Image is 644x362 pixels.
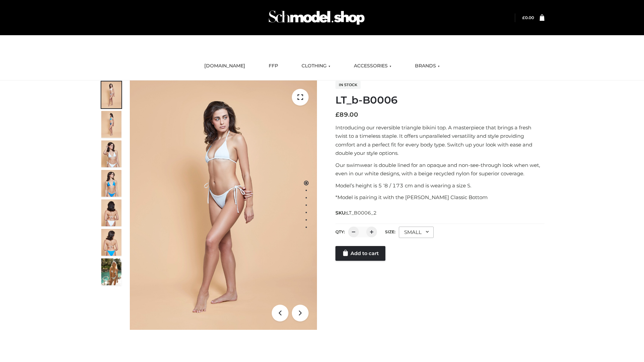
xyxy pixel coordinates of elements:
[335,181,544,190] p: Model’s height is 5 ‘8 / 173 cm and is wearing a size S.
[266,4,367,31] img: Schmodel Admin 964
[199,59,250,73] a: [DOMAIN_NAME]
[522,15,525,20] span: £
[522,15,534,20] bdi: 0.00
[349,59,396,73] a: ACCESSORIES
[101,258,121,285] img: Arieltop_CloudNine_AzureSky2.jpg
[297,59,335,73] a: CLOTHING
[335,111,339,118] span: £
[335,111,358,118] bdi: 89.00
[410,59,445,73] a: BRANDS
[101,170,121,197] img: ArielClassicBikiniTop_CloudNine_AzureSky_OW114ECO_4-scaled.jpg
[130,80,317,330] img: LT_b-B0006
[335,246,385,261] a: Add to cart
[101,199,121,226] img: ArielClassicBikiniTop_CloudNine_AzureSky_OW114ECO_7-scaled.jpg
[264,59,283,73] a: FFP
[335,123,544,158] p: Introducing our reversible triangle bikini top. A masterpiece that brings a fresh twist to a time...
[522,15,534,20] a: £0.00
[101,81,121,108] img: ArielClassicBikiniTop_CloudNine_AzureSky_OW114ECO_1-scaled.jpg
[101,111,121,138] img: ArielClassicBikiniTop_CloudNine_AzureSky_OW114ECO_2-scaled.jpg
[335,161,544,178] p: Our swimwear is double lined for an opaque and non-see-through look when wet, even in our white d...
[399,227,434,238] div: SMALL
[346,210,377,216] span: LT_B0006_2
[335,193,544,202] p: *Model is pairing it with the [PERSON_NAME] Classic Bottom
[335,81,361,89] span: In stock
[101,140,121,167] img: ArielClassicBikiniTop_CloudNine_AzureSky_OW114ECO_3-scaled.jpg
[335,209,377,217] span: SKU:
[385,229,395,234] label: Size:
[335,229,345,234] label: QTY:
[101,229,121,256] img: ArielClassicBikiniTop_CloudNine_AzureSky_OW114ECO_8-scaled.jpg
[335,94,544,106] h1: LT_b-B0006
